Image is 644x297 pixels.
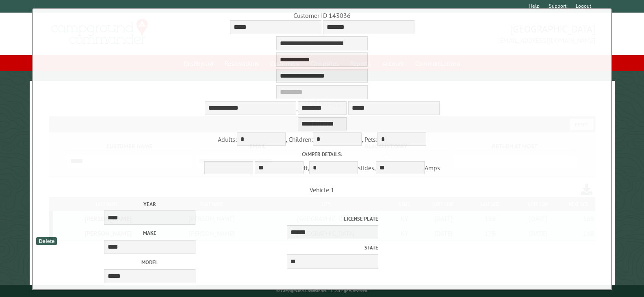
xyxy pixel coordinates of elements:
[228,244,378,251] label: State
[74,258,225,266] label: Model
[35,186,609,288] span: Vehicle 1
[35,11,609,20] div: Customer ID 143036
[35,69,609,132] div: ,
[228,215,378,223] label: License Plate
[35,150,609,176] div: ft, slides, Amps
[36,237,57,245] div: Delete
[74,229,225,237] label: Make
[35,132,609,148] div: Adults: , Children: , Pets:
[276,288,368,293] small: © Campground Commander LLC. All rights reserved.
[35,150,609,158] label: Camper details:
[74,200,225,208] label: Year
